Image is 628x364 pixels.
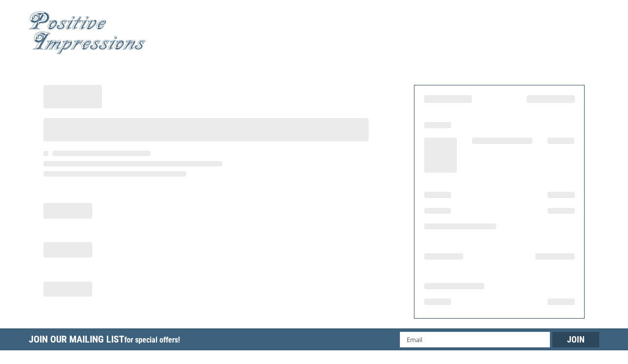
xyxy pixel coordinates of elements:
img: Positive Impressions [29,11,146,55]
span: for special offers! [124,335,180,344]
input: Join [552,332,599,347]
h5: Join Our Mailing List [29,328,185,353]
input: Email [400,332,550,347]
